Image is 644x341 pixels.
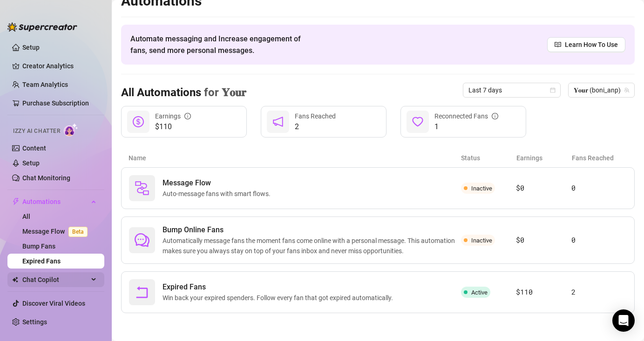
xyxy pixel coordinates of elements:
[7,22,77,32] img: logo-BBDzfeDw.svg
[22,300,85,307] a: Discover Viral Videos
[434,111,498,121] div: Reconnected Fans
[565,39,618,50] span: Learn How To Use
[22,96,97,111] a: Purchase Subscription
[22,257,61,265] a: Expired Fans
[22,243,55,250] a: Bump Fans
[22,318,47,326] a: Settings
[471,185,492,192] span: Inactive
[295,121,336,132] span: 2
[163,236,461,256] span: Automatically message fans the moment fans come online with a personal message. This automation m...
[64,123,78,137] img: AI Chatter
[461,153,516,163] article: Status
[555,41,561,48] span: read
[22,194,88,209] span: Automations
[155,111,191,121] div: Earnings
[572,153,627,163] article: Fans Reached
[612,309,635,332] div: Open Intercom Messenger
[135,233,149,248] span: comment
[434,121,498,132] span: 1
[163,293,397,303] span: Win back your expired spenders. Follow every fan that got expired automatically.
[471,289,488,296] span: Active
[571,287,627,298] article: 2
[22,44,40,51] a: Setup
[121,85,246,100] h3: All Automations
[68,227,88,237] span: Beta
[22,174,70,182] a: Chat Monitoring
[12,276,18,283] img: Chat Copilot
[22,144,46,152] a: Content
[471,237,492,244] span: Inactive
[22,228,91,235] a: Message FlowBeta
[547,37,625,52] a: Learn How To Use
[129,153,461,163] article: Name
[13,127,60,136] span: Izzy AI Chatter
[295,112,336,120] span: Fans Reached
[22,272,88,287] span: Chat Copilot
[163,224,461,236] span: Bump Online Fans
[184,113,191,119] span: info-circle
[550,87,556,93] span: calendar
[22,159,40,167] a: Setup
[571,235,627,246] article: 0
[130,33,310,56] span: Automate messaging and Increase engagement of fans, send more personal messages.
[163,282,397,293] span: Expired Fans
[163,177,274,189] span: Message Flow
[12,198,20,205] span: thunderbolt
[135,181,149,196] img: svg%3e
[135,285,149,300] span: rollback
[412,116,423,127] span: heart
[201,86,246,99] span: for 𝐘𝐨𝐮𝐫
[516,287,571,298] article: $110
[22,213,30,220] a: All
[133,116,144,127] span: dollar
[155,121,191,132] span: $110
[163,189,274,199] span: Auto-message fans with smart flows.
[22,59,97,73] a: Creator Analytics
[272,116,284,127] span: notification
[22,81,68,88] a: Team Analytics
[624,87,630,93] span: team
[516,235,571,246] article: $0
[492,113,498,119] span: info-circle
[516,153,572,163] article: Earnings
[574,83,629,97] span: 𝐘𝐨𝐮𝐫 (boni_anp)
[516,183,571,194] article: $0
[571,183,627,194] article: 0
[468,83,555,97] span: Last 7 days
